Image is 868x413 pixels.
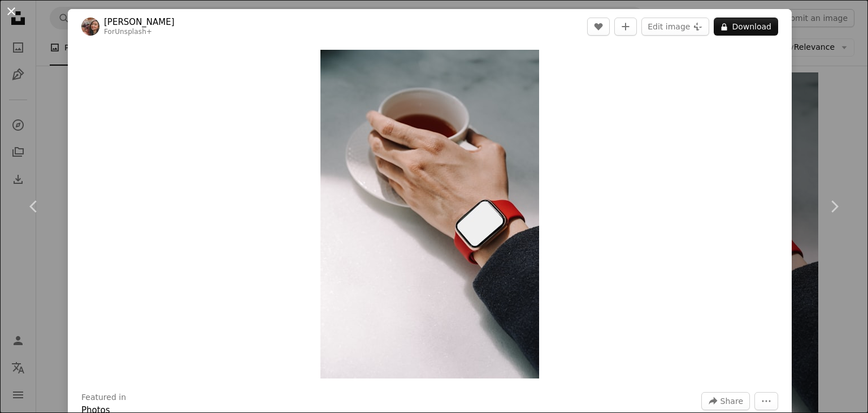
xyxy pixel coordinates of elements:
a: Next [800,152,868,261]
button: Edit image [641,18,709,36]
button: Download [714,18,778,36]
button: Zoom in on this image [320,50,539,378]
img: a person holding a cup of tea in their hand [320,50,539,378]
span: Share [721,393,743,410]
h3: Featured in [81,392,126,403]
button: Add to Collection [614,18,637,36]
button: Share this image [701,392,750,410]
button: More Actions [754,392,778,410]
button: Like [587,18,610,36]
div: For [104,28,175,37]
a: [PERSON_NAME] [104,16,175,28]
img: Go to Lala Azizli's profile [81,18,99,36]
a: Unsplash+ [115,28,152,36]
